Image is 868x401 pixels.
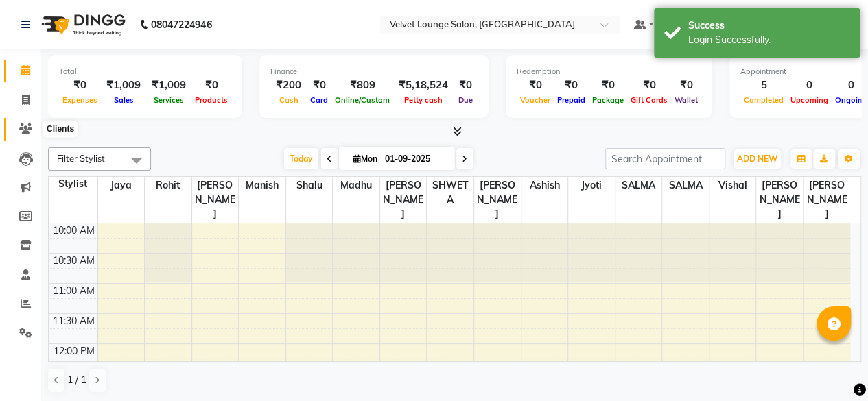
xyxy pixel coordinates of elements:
div: 10:00 AM [50,223,97,238]
div: 5 [740,77,787,93]
img: logo [35,5,129,44]
span: Products [191,95,231,105]
span: Due [455,95,476,105]
div: ₹200 [270,77,307,93]
div: ₹0 [627,77,671,93]
span: Voucher [517,95,554,105]
span: madhu [333,177,379,194]
span: [PERSON_NAME] [756,177,803,223]
div: ₹0 [589,77,627,93]
div: Redemption [517,66,701,77]
input: Search Appointment [605,148,725,169]
span: SALMA [662,177,709,194]
div: ₹0 [517,77,554,93]
span: shalu [286,177,333,194]
span: ashish [521,177,568,194]
span: Expenses [59,95,101,105]
span: Gift Cards [627,95,671,105]
span: Sales [110,95,137,105]
div: 0 [787,77,832,93]
div: ₹5,18,524 [393,77,454,93]
span: [PERSON_NAME] [804,177,850,223]
div: Login Successfully. [688,33,849,47]
div: 11:30 AM [50,314,97,328]
span: [PERSON_NAME] [192,177,239,223]
div: Clients [43,121,78,138]
div: Total [59,66,231,77]
span: Services [150,95,187,105]
div: 11:00 AM [50,284,97,298]
b: 08047224946 [151,5,211,44]
span: Mon [350,154,381,164]
div: ₹0 [59,77,101,93]
span: Package [589,95,627,105]
span: [PERSON_NAME] [474,177,521,223]
span: SALMA [615,177,662,194]
button: ADD NEW [734,149,781,169]
span: SHWETA [427,177,473,208]
div: Success [688,19,849,33]
span: Filter Stylist [57,153,105,164]
div: ₹0 [307,77,331,93]
input: 2025-09-01 [381,149,449,169]
span: jyoti [568,177,615,194]
span: vishal [709,177,756,194]
span: Online/Custom [331,95,393,105]
div: ₹1,009 [101,77,146,93]
span: 1 / 1 [67,373,86,387]
div: 10:30 AM [50,254,97,268]
div: 12:00 PM [51,344,97,359]
span: Upcoming [787,95,832,105]
div: ₹0 [191,77,231,93]
div: ₹809 [331,77,393,93]
div: Stylist [49,177,97,191]
div: ₹0 [671,77,701,93]
span: Prepaid [554,95,589,105]
div: Finance [270,66,478,77]
span: ADD NEW [737,154,777,164]
span: Card [307,95,331,105]
span: Rohit [145,177,191,194]
span: Wallet [671,95,701,105]
span: Manish [239,177,285,194]
span: Jaya [98,177,145,194]
div: ₹0 [454,77,478,93]
div: ₹1,009 [146,77,191,93]
span: Today [284,148,318,169]
span: Completed [740,95,787,105]
span: Cash [276,95,302,105]
div: ₹0 [554,77,589,93]
span: [PERSON_NAME] [380,177,427,223]
span: Petty cash [401,95,446,105]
